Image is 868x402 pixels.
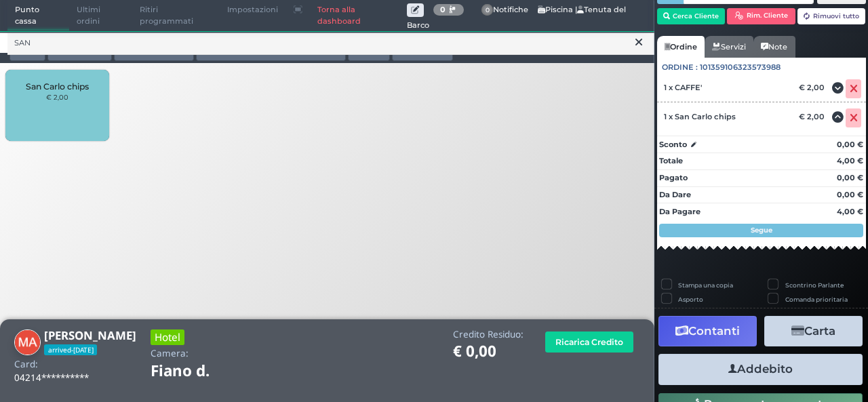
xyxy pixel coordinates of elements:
[837,207,863,216] strong: 4,00 €
[664,83,702,92] span: 1 x CAFFE'
[837,140,863,149] strong: 0,00 €
[659,173,688,182] strong: Pagato
[785,295,848,304] label: Comanda prioritaria
[151,363,248,380] h1: Fiano d.
[545,331,633,353] button: Ricarica Credito
[7,31,654,55] input: Ricerca articolo
[662,62,698,73] span: Ordine :
[453,343,524,360] h1: € 0,00
[664,112,736,121] span: 1 x San Carlo chips
[837,173,863,182] strong: 0,00 €
[132,1,220,31] span: Ritiri programmati
[705,36,753,58] a: Servizi
[659,156,683,165] strong: Totale
[151,348,189,359] h4: Camera:
[44,344,97,355] span: arrived-[DATE]
[837,190,863,199] strong: 0,00 €
[151,329,184,345] h3: Hotel
[7,1,70,31] span: Punto cassa
[481,4,494,16] span: 0
[727,8,795,24] button: Rim. Cliente
[440,5,446,14] b: 0
[700,62,781,73] span: 101359106323573988
[220,1,285,20] span: Impostazioni
[657,36,705,58] a: Ordine
[797,8,866,24] button: Rimuovi tutto
[797,112,831,121] div: € 2,00
[753,36,795,58] a: Note
[657,8,726,24] button: Cerca Cliente
[659,139,687,150] strong: Sconto
[26,81,89,92] span: San Carlo chips
[44,327,136,343] b: [PERSON_NAME]
[453,329,524,340] h4: Credito Residuo:
[797,83,831,92] div: € 2,00
[785,281,844,289] label: Scontrino Parlante
[310,1,407,31] a: Torna alla dashboard
[764,316,863,346] button: Carta
[659,190,691,199] strong: Da Dare
[14,329,41,356] img: Marco Antonio De Lorenzis
[837,156,863,165] strong: 4,00 €
[69,1,132,31] span: Ultimi ordini
[678,295,703,304] label: Asporto
[751,226,772,235] strong: Segue
[658,354,863,384] button: Addebito
[659,207,701,216] strong: Da Pagare
[14,359,38,369] h4: Card:
[678,281,733,289] label: Stampa una copia
[658,316,757,346] button: Contanti
[46,93,68,101] small: € 2,00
